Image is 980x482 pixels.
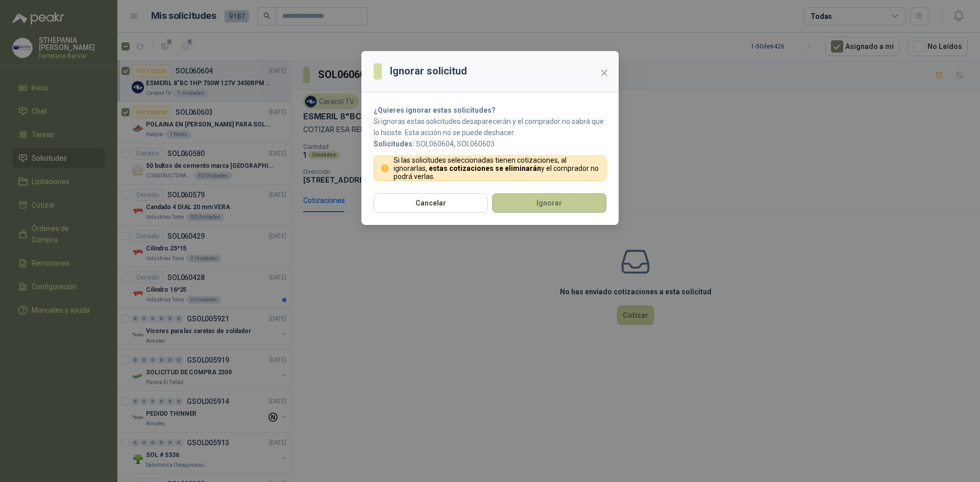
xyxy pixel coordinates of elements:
[374,138,606,149] p: SOL060604, SOL060603
[600,69,608,77] span: close
[390,63,467,79] h3: Ignorar solicitud
[429,164,541,172] strong: estas cotizaciones se eliminarán
[394,156,600,181] p: Si las solicitudes seleccionadas tienen cotizaciones, al ignorarlas, y el comprador no podrá verlas.
[374,140,414,148] b: Solicitudes:
[374,116,606,138] p: Si ignoras estas solicitudes desaparecerán y el comprador no sabrá que lo hiciste. Esta acción no...
[596,65,612,81] button: Close
[374,106,496,114] strong: ¿Quieres ignorar estas solicitudes?
[492,193,606,213] button: Ignorar
[374,193,488,213] button: Cancelar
